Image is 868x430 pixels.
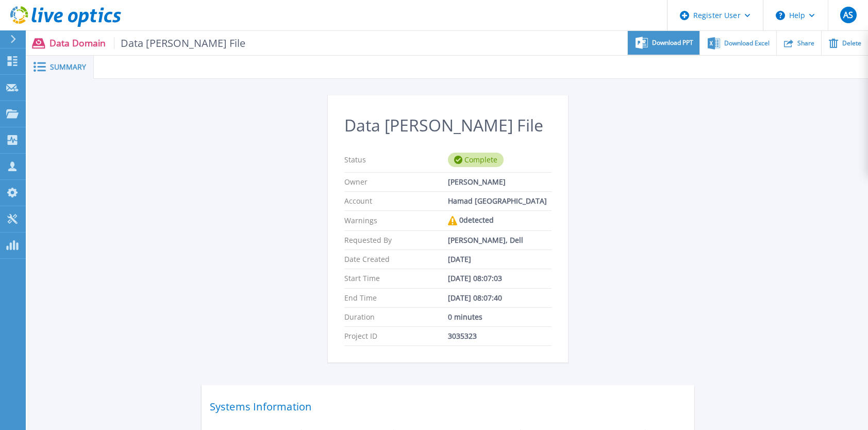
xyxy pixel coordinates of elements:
span: Data [PERSON_NAME] File [114,37,246,49]
p: Account [344,197,448,205]
h2: Data [PERSON_NAME] File [344,116,552,135]
span: Summary [50,63,86,71]
div: 0 minutes [448,313,552,321]
div: [DATE] [448,255,552,263]
div: [DATE] 08:07:03 [448,274,552,283]
span: Delete [842,40,861,46]
p: Start Time [344,274,448,283]
div: 3035323 [448,332,552,340]
div: [PERSON_NAME], Dell [448,236,552,244]
p: Date Created [344,255,448,263]
p: Duration [344,313,448,321]
div: [PERSON_NAME] [448,178,552,186]
div: Complete [448,153,504,167]
div: 0 detected [448,216,552,225]
p: Project ID [344,332,448,340]
p: End Time [344,294,448,302]
p: Warnings [344,216,448,225]
h2: Systems Information [210,398,686,416]
p: Data Domain [49,37,246,49]
span: Share [797,40,814,46]
p: Status [344,153,448,167]
span: AS [843,11,853,19]
div: Hamad [GEOGRAPHIC_DATA] [448,197,552,205]
p: Owner [344,178,448,186]
span: Download Excel [724,40,770,46]
span: Download PPT [652,40,693,46]
div: [DATE] 08:07:40 [448,294,552,302]
p: Requested By [344,236,448,244]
